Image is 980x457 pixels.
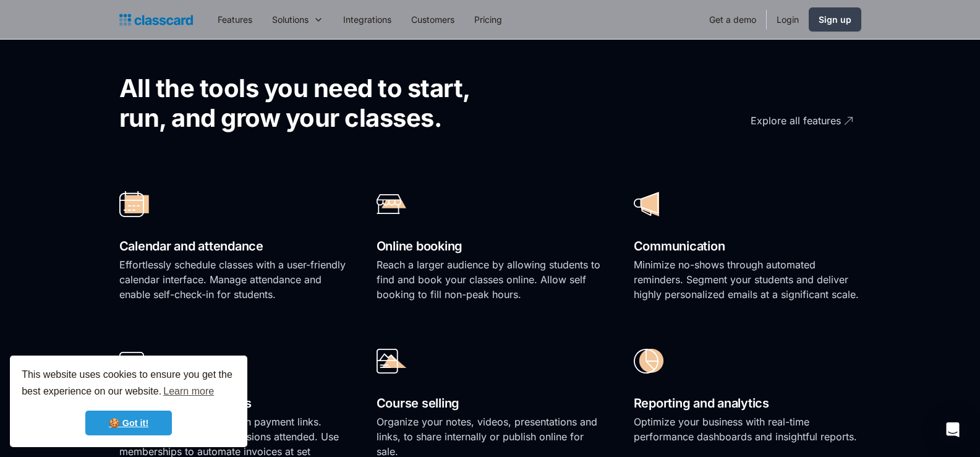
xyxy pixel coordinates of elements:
[682,104,855,138] a: Explore all features
[699,6,766,33] a: Get a demo
[938,415,968,445] div: Open Intercom Messenger
[751,104,841,128] div: Explore all features
[634,236,861,257] h2: Communication
[85,411,172,435] a: dismiss cookie message
[119,236,347,257] h2: Calendar and attendance
[634,414,861,444] p: Optimize your business with real-time performance dashboards and insightful reports.
[819,13,851,26] div: Sign up
[634,257,861,302] p: Minimize no-shows through automated reminders. Segment your students and deliver highly personali...
[377,393,604,414] h2: Course selling
[377,236,604,257] h2: Online booking
[809,7,861,32] a: Sign up
[401,6,464,33] a: Customers
[10,356,247,447] div: cookieconsent
[333,6,401,33] a: Integrations
[262,6,333,33] div: Solutions
[208,6,262,33] a: Features
[634,393,861,414] h2: Reporting and analytics
[272,13,309,26] div: Solutions
[464,6,512,33] a: Pricing
[161,382,216,401] a: learn more about cookies
[119,11,193,28] a: Logo
[119,257,347,302] p: Effortlessly schedule classes with a user-friendly calendar interface. Manage attendance and enab...
[767,6,809,33] a: Login
[22,367,236,401] span: This website uses cookies to ensure you get the best experience on our website.
[377,257,604,302] p: Reach a larger audience by allowing students to find and book your classes online. Allow self boo...
[119,74,512,133] h2: All the tools you need to start, run, and grow your classes.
